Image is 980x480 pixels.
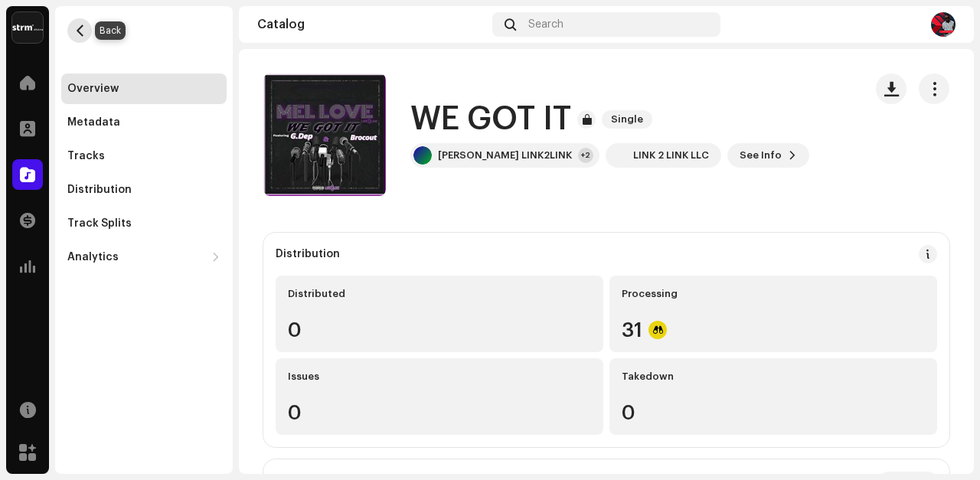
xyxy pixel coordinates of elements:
h1: WE GOT IT [410,102,571,137]
div: +2 [578,148,593,163]
div: Distributed [288,288,591,300]
re-m-nav-item: Metadata [61,107,227,138]
re-m-nav-item: Tracks [61,141,227,171]
div: Processing [622,288,925,300]
div: Analytics [67,251,119,263]
re-m-nav-item: Track Splits [61,208,227,239]
re-m-nav-item: Distribution [61,175,227,205]
div: Distribution [276,248,340,260]
div: LINK 2 LINK LLC [633,149,709,162]
div: Overview [67,83,119,95]
re-m-nav-dropdown: Analytics [61,242,227,273]
div: Catalog [257,18,486,31]
re-m-nav-item: Overview [61,73,227,104]
div: Tracks [67,150,105,162]
img: 408b884b-546b-4518-8448-1008f9c76b02 [12,12,43,43]
span: Search [528,18,563,31]
div: Issues [288,371,591,383]
div: Metadata [67,116,120,129]
div: Takedown [622,371,925,383]
img: c5c445d6-229a-465d-930f-b885011ab47f [609,146,627,165]
div: Track Splits [67,217,132,230]
span: See Info [740,140,782,171]
div: Distribution [67,184,132,196]
span: Single [602,110,652,129]
img: d97745be-edd8-43bb-9ec7-ae8705135352 [931,12,955,37]
button: See Info [727,143,809,168]
div: [PERSON_NAME] LINK2LINK [438,149,572,162]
